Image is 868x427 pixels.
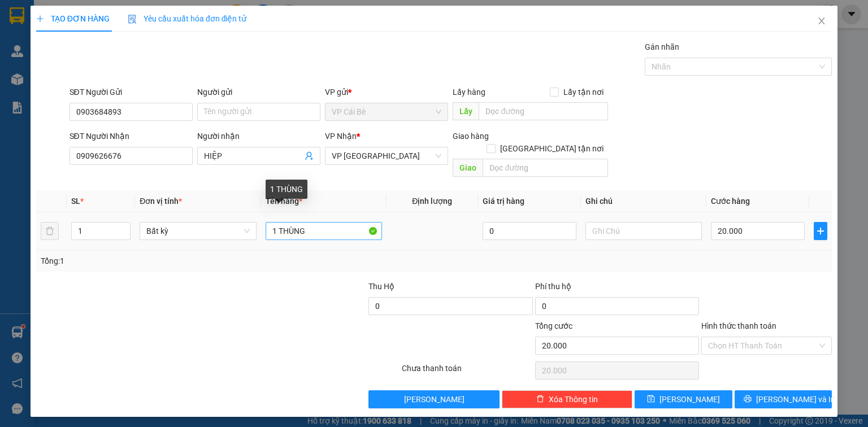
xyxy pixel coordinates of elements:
span: VP Nhận [325,132,357,141]
div: Tổng: 1 [41,255,336,267]
img: icon [128,15,137,24]
div: Người nhận [197,130,320,142]
button: [PERSON_NAME] [368,390,499,408]
button: printer[PERSON_NAME] và In [735,390,832,408]
input: Dọc đường [483,159,608,177]
span: [GEOGRAPHIC_DATA] tận nơi [496,142,608,155]
span: Cước hàng [711,197,750,206]
button: save[PERSON_NAME] [635,390,732,408]
input: Ghi Chú [585,222,702,240]
span: user-add [305,151,314,160]
div: VP gửi [325,86,448,98]
span: Lấy [453,102,479,120]
span: VP Cái Bè [332,103,441,120]
span: Bất kỳ [146,223,249,239]
span: SL [71,197,80,206]
span: Định lượng [412,197,452,206]
span: Lấy hàng [453,88,485,97]
button: delete [41,222,59,240]
span: [PERSON_NAME] [404,393,465,406]
span: Giao hàng [453,132,489,141]
input: Dọc đường [479,102,608,120]
span: Yêu cầu xuất hóa đơn điện tử [128,14,247,23]
span: close [817,16,826,25]
span: delete [536,395,544,404]
button: Close [806,6,837,37]
div: Người gửi [197,86,320,98]
span: TẠO ĐƠN HÀNG [36,14,110,23]
div: Chưa thanh toán [401,362,533,382]
span: Xóa Thông tin [549,393,598,406]
span: Tổng cước [535,321,572,330]
span: plus [814,226,827,236]
span: Đơn vị tính [140,197,182,206]
label: Gán nhãn [645,42,679,51]
input: 0 [483,222,576,240]
span: Thu Hộ [368,282,394,291]
button: plus [814,222,827,240]
button: deleteXóa Thông tin [502,390,632,408]
span: save [647,395,655,404]
span: Lấy tận nơi [559,86,608,98]
span: [PERSON_NAME] và In [756,393,835,406]
div: SĐT Người Nhận [70,130,193,142]
div: SĐT Người Gửi [70,86,193,98]
label: Hình thức thanh toán [701,321,776,330]
input: VD: Bàn, Ghế [266,222,382,240]
span: VP Sài Gòn [332,147,441,164]
span: Giá trị hàng [483,197,524,206]
span: [PERSON_NAME] [659,393,720,406]
span: plus [36,15,44,23]
span: Giao [453,159,483,177]
th: Ghi chú [581,190,706,212]
span: printer [744,395,752,404]
div: Phí thu hộ [535,280,699,297]
div: 1 THÙNG [266,180,307,199]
